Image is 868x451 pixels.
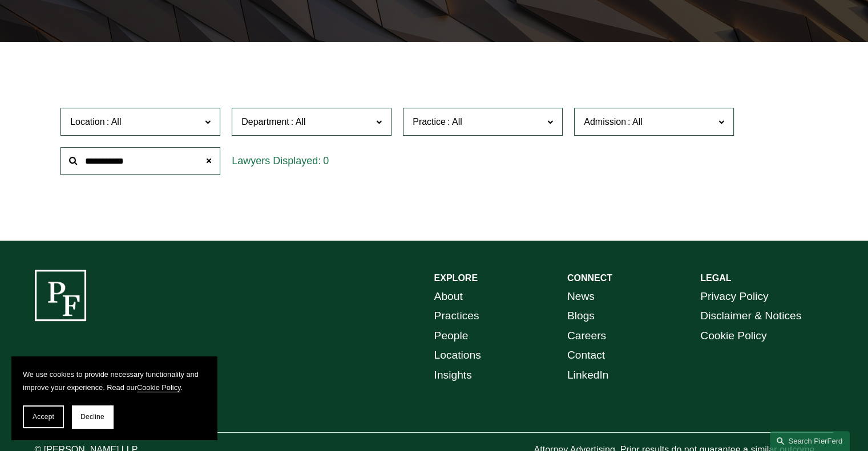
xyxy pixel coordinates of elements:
span: Practice [413,117,446,127]
span: Department [241,117,289,127]
span: Accept [33,413,54,421]
a: News [567,287,595,307]
a: Cookie Policy [700,326,766,346]
a: Disclaimer & Notices [700,306,801,326]
a: Cookie Policy [137,383,181,392]
section: Cookie banner [11,356,217,440]
strong: LEGAL [700,273,731,283]
a: Contact [567,346,605,365]
a: Search this site [770,431,850,451]
a: About [434,287,463,307]
a: Privacy Policy [700,287,768,307]
button: Decline [72,405,113,428]
a: Insights [434,365,472,385]
a: Blogs [567,306,595,326]
a: People [434,326,469,346]
a: Practices [434,306,479,326]
a: Careers [567,326,606,346]
strong: EXPLORE [434,273,478,283]
a: Locations [434,346,481,365]
strong: CONNECT [567,273,612,283]
p: We use cookies to provide necessary functionality and improve your experience. Read our . [23,368,205,394]
button: Accept [23,405,64,428]
span: Decline [80,413,104,421]
span: 0 [323,155,329,166]
span: Admission [584,117,626,127]
span: Location [70,117,105,127]
a: LinkedIn [567,365,609,385]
